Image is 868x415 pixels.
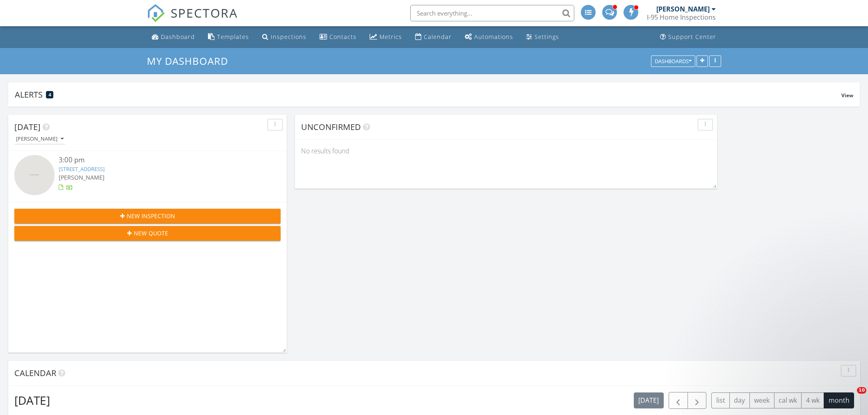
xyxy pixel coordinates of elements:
div: [PERSON_NAME] [16,136,64,142]
button: [DATE] [634,392,664,408]
div: No results found [295,140,717,162]
button: 4 wk [801,392,824,408]
span: 4 [48,92,51,98]
div: Settings [535,33,559,41]
div: I-95 Home Inspections [647,13,716,21]
button: month [824,392,854,408]
span: Calendar [14,367,56,379]
div: Support Center [668,33,716,41]
div: Calendar [424,33,452,41]
div: Dashboard [161,33,195,41]
img: The Best Home Inspection Software - Spectora [147,4,165,22]
span: SPECTORA [171,4,238,21]
button: day [729,392,750,408]
a: Dashboard [148,30,198,45]
button: Next month [688,392,707,409]
button: New Quote [14,226,281,241]
span: New Quote [134,229,168,237]
div: Inspections [271,33,306,41]
a: 3:00 pm [STREET_ADDRESS] [PERSON_NAME] [14,155,281,197]
div: Templates [217,33,249,41]
span: Unconfirmed [301,121,361,132]
a: My Dashboard [147,54,235,68]
div: Contacts [329,33,356,41]
button: cal wk [774,392,802,408]
button: Previous month [669,392,688,409]
div: Automations [474,33,513,41]
a: Support Center [657,30,720,45]
span: [PERSON_NAME] [59,173,105,181]
iframe: Intercom live chat [840,387,860,407]
div: 3:00 pm [59,155,258,165]
div: Dashboards [655,58,692,64]
span: New Inspection [127,212,175,220]
button: week [749,392,774,408]
button: [PERSON_NAME] [14,134,65,145]
a: Automations (Advanced) [461,30,516,45]
a: Settings [523,30,562,45]
a: Metrics [366,30,405,45]
a: Templates [205,30,252,45]
span: 10 [857,387,866,394]
div: Metrics [379,33,402,41]
span: View [841,92,853,99]
a: Calendar [412,30,455,45]
div: [PERSON_NAME] [656,5,710,13]
button: Dashboards [651,55,695,67]
a: [STREET_ADDRESS] [59,165,105,173]
img: streetview [14,155,55,195]
div: Alerts [15,89,841,100]
a: SPECTORA [147,11,238,28]
button: list [711,392,730,408]
h2: [DATE] [14,392,50,408]
button: New Inspection [14,209,281,223]
a: Inspections [259,30,310,45]
span: [DATE] [14,121,41,132]
a: Contacts [316,30,360,45]
input: Search everything... [410,5,574,21]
